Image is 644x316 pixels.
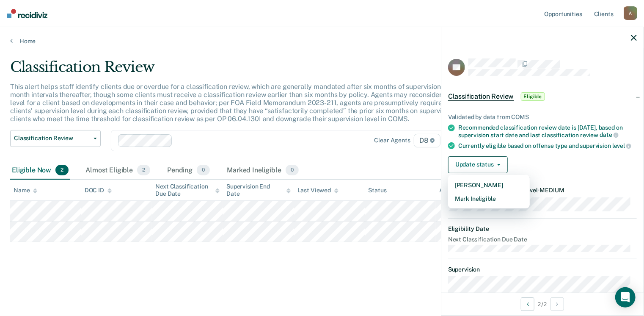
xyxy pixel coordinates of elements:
div: Validated by data from COMS [448,114,637,121]
div: Supervision End Date [226,183,291,197]
div: Clear agents [374,137,410,144]
div: Recommended classification review date is [DATE], based on supervision start date and last classi... [458,124,637,139]
div: Almost Eligible [84,161,152,180]
div: Status [369,187,387,194]
p: This alert helps staff identify clients due or overdue for a classification review, which are gen... [10,83,491,123]
div: Last Viewed [297,187,339,194]
div: Assigned to [439,187,479,194]
dt: Recommended Supervision Level MEDIUM [448,187,637,194]
span: 0 [286,165,299,176]
button: [PERSON_NAME] [448,178,530,192]
dt: Next Classification Due Date [448,236,637,243]
span: 2 [137,165,150,176]
span: date [600,131,618,138]
div: Name [14,187,37,194]
div: Classification Review [10,58,493,83]
dt: Supervision [448,266,637,273]
button: Previous Opportunity [521,297,534,311]
div: Pending [165,161,212,180]
div: Next Classification Due Date [155,183,220,197]
span: level [612,142,631,149]
span: • [538,187,540,194]
div: Currently eligible based on offense type and supervision [458,142,637,150]
span: Classification Review [448,92,514,101]
div: Marked Ineligible [225,161,300,180]
button: Mark Ineligible [448,192,530,205]
div: 2 / 2 [441,293,644,315]
img: Recidiviz [7,9,47,18]
span: Classification Review [14,135,90,142]
button: Next Opportunity [550,297,564,311]
span: 0 [197,165,210,176]
div: A [624,6,637,20]
span: Eligible [521,92,545,101]
button: Update status [448,156,508,173]
div: Classification ReviewEligible [441,83,644,110]
div: DOC ID [85,187,112,194]
div: Open Intercom Messenger [615,287,636,308]
a: Home [10,37,634,45]
span: 2 [55,165,69,176]
div: Eligible Now [10,161,70,180]
span: D8 [414,134,440,147]
dt: Eligibility Date [448,225,637,233]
